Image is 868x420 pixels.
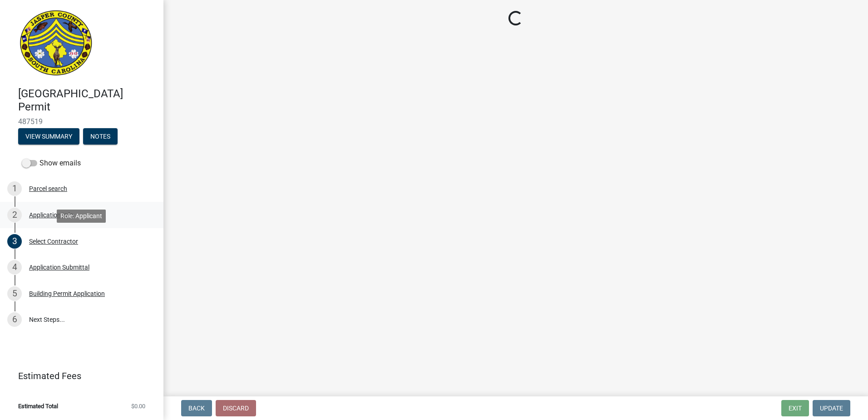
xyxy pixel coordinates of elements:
[781,400,809,416] button: Exit
[7,312,22,327] div: 6
[18,87,156,114] h4: [GEOGRAPHIC_DATA] Permit
[7,181,22,196] div: 1
[813,400,850,416] button: Update
[22,158,81,169] label: Show emails
[29,238,78,245] div: Select Contractor
[29,185,67,192] div: Parcel search
[181,400,212,416] button: Back
[83,133,118,140] wm-modal-confirm: Notes
[7,286,22,301] div: 5
[18,128,79,145] button: View Summary
[7,260,22,275] div: 4
[18,403,58,409] span: Estimated Total
[83,128,118,145] button: Notes
[820,405,843,412] span: Update
[188,405,205,412] span: Back
[216,400,256,416] button: Discard
[29,290,105,297] div: Building Permit Application
[7,234,22,249] div: 3
[18,133,79,140] wm-modal-confirm: Summary
[29,212,74,218] div: Application Info
[7,208,22,222] div: 2
[18,10,94,78] img: Jasper County, South Carolina
[29,264,89,270] div: Application Submittal
[131,403,145,409] span: $0.00
[57,210,106,223] div: Role: Applicant
[18,117,145,126] span: 487519
[7,367,149,385] a: Estimated Fees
